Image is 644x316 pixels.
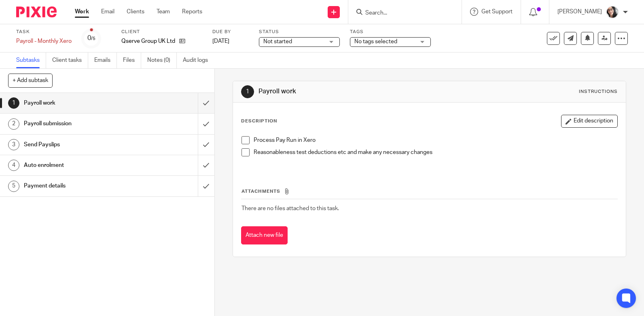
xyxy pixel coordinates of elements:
img: me%20(1).jpg [606,6,619,19]
a: Notes (0) [147,53,177,68]
button: Edit description [561,115,618,128]
small: /5 [91,36,95,41]
a: Client tasks [52,53,88,68]
h1: Payment details [24,180,134,192]
label: Due by [212,29,249,35]
div: 1 [8,97,19,109]
div: 4 [8,160,19,171]
p: Description [241,118,277,124]
a: Clients [127,8,144,16]
a: Files [123,53,141,68]
span: Attachments [241,189,280,194]
a: Work [75,8,89,16]
button: + Add subtask [8,74,53,87]
div: 1 [241,85,254,98]
a: Emails [94,53,117,68]
div: 2 [8,118,19,130]
span: Not started [263,39,292,44]
a: Subtasks [16,53,46,68]
div: Instructions [579,88,618,95]
h1: Auto enrolment [24,159,134,171]
span: Get Support [481,9,513,15]
h1: Payroll submission [24,118,134,130]
div: 0 [87,34,95,43]
h1: Send Payslips [24,139,134,151]
label: Task [16,29,72,35]
a: Team [157,8,170,16]
p: Process Pay Run in Xero [254,136,617,144]
div: 5 [8,181,19,192]
span: No tags selected [354,39,397,44]
input: Search [364,10,437,17]
div: Payroll - Monthly Xero [16,37,72,45]
a: Reports [182,8,202,16]
a: Audit logs [183,53,214,68]
p: Qserve Group UK Ltd [121,37,175,45]
h1: Payroll work [24,97,134,109]
label: Status [259,29,340,35]
label: Client [121,29,202,35]
span: [DATE] [212,38,229,44]
img: Pixie [16,6,57,17]
a: Email [101,8,114,16]
p: Reasonableness test deductions etc and make any necessary changes [254,148,617,156]
label: Tags [350,29,431,35]
div: 3 [8,139,19,150]
p: [PERSON_NAME] [557,8,602,16]
button: Attach new file [241,226,288,244]
span: There are no files attached to this task. [241,206,339,211]
h1: Payroll work [258,87,447,96]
